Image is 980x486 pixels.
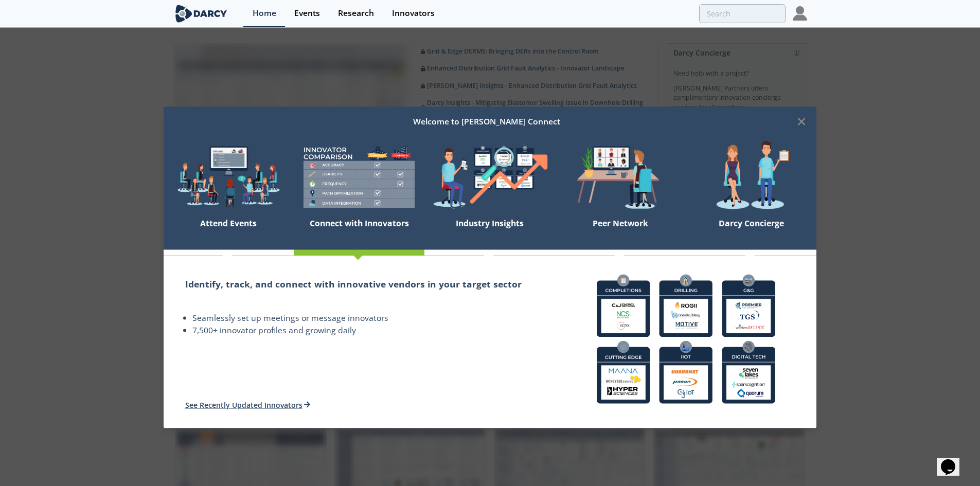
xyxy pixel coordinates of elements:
[192,324,534,336] li: 7,500+ innovator profiles and growing daily
[686,140,816,214] img: welcome-concierge-wide-20dccca83e9cbdbb601deee24fb8df72.png
[937,445,970,476] iframe: chat widget
[178,112,795,132] div: Welcome to [PERSON_NAME] Connect
[699,4,786,23] input: Advanced Search
[294,9,320,17] div: Events
[164,214,294,250] div: Attend Events
[294,214,424,250] div: Connect with Innovators
[164,140,294,214] img: welcome-explore-560578ff38cea7c86bcfe544b5e45342.png
[173,5,229,23] img: logo-wide.svg
[253,9,276,17] div: Home
[588,266,784,412] img: connect-with-innovators-bd83fc158da14f96834d5193b73f77c6.png
[338,9,374,17] div: Research
[424,214,555,250] div: Industry Insights
[185,400,311,409] a: See Recently Updated Innovators
[555,214,686,250] div: Peer Network
[686,214,816,250] div: Darcy Concierge
[185,277,534,290] h2: Identify, track, and connect with innovative vendors in your target sector
[424,140,555,214] img: welcome-find-a12191a34a96034fcac36f4ff4d37733.png
[793,6,807,21] img: Profile
[294,140,424,214] img: welcome-compare-1b687586299da8f117b7ac84fd957760.png
[555,140,686,214] img: welcome-attend-b816887fc24c32c29d1763c6e0ddb6e6.png
[392,9,435,17] div: Innovators
[192,312,534,324] li: Seamlessly set up meetings or message innovators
